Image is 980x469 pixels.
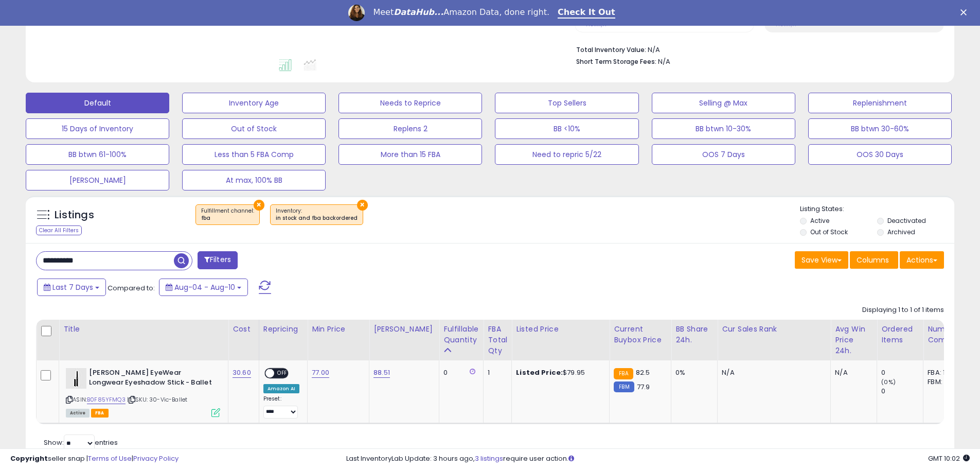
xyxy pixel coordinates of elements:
[516,324,605,335] div: Listed Price
[857,255,889,265] span: Columns
[652,144,795,165] button: OOS 7 Days
[394,7,443,17] i: DataHub...
[475,454,503,463] a: 3 listings
[89,368,214,390] b: [PERSON_NAME] EyeWear Longwear Eyeshadow Stick - Ballet
[652,118,795,139] button: BB btwn 10-30%
[182,118,326,139] button: Out of Stock
[182,170,326,190] button: At max, 100% BB
[201,215,254,222] div: fba
[516,368,601,377] div: $79.95
[795,251,848,269] button: Save View
[91,409,109,418] span: FBA
[201,207,254,222] span: Fulfillment channel :
[182,144,326,165] button: Less than 5 FBA Comp
[348,5,365,21] img: Profile image for Georgie
[928,324,965,345] div: Num of Comp.
[88,454,132,463] a: Terms of Use
[960,9,971,15] div: Close
[10,454,48,463] strong: Copyright
[808,118,952,139] button: BB btwn 30-60%
[488,368,504,377] div: 1
[127,395,187,404] span: | SKU: 30-Vic-Ballet
[810,228,848,236] label: Out of Stock
[36,225,82,235] div: Clear All Filters
[66,368,86,389] img: 31Kn5tXgPrL._SL40_.jpg
[37,279,106,296] button: Last 7 Days
[637,382,650,392] span: 77.9
[928,377,961,387] div: FBM: 2
[63,324,224,335] div: Title
[808,93,952,113] button: Replenishment
[810,216,829,225] label: Active
[263,395,299,419] div: Preset:
[312,368,329,378] a: 77.00
[614,368,633,379] small: FBA
[233,324,255,335] div: Cost
[488,324,507,356] div: FBA Total Qty
[881,368,923,377] div: 0
[516,368,563,377] b: Listed Price:
[558,7,615,19] a: Check It Out
[133,454,179,463] a: Privacy Policy
[338,93,482,113] button: Needs to Reprice
[881,378,896,386] small: (0%)
[338,144,482,165] button: More than 15 FBA
[26,118,169,139] button: 15 Days of Inventory
[887,216,926,225] label: Deactivated
[346,454,970,464] div: Last InventoryLab Update: 3 hours ago, require user action.
[614,324,667,345] div: Current Buybox Price
[443,324,479,345] div: Fulfillable Quantity
[675,368,709,377] div: 0%
[881,387,923,396] div: 0
[26,144,169,165] button: BB btwn 61-100%
[87,395,126,404] a: B0F85YFMQ3
[373,368,390,378] a: 88.51
[66,368,220,416] div: ASIN:
[495,144,638,165] button: Need to repric 5/22
[636,368,650,377] span: 82.5
[800,204,954,214] p: Listing States:
[108,283,155,293] span: Compared to:
[652,93,795,113] button: Selling @ Max
[276,215,358,222] div: in stock and fba backordered
[263,384,299,393] div: Amazon AI
[276,207,358,222] span: Inventory :
[850,251,898,269] button: Columns
[887,228,915,236] label: Archived
[614,381,634,392] small: FBM
[373,324,435,335] div: [PERSON_NAME]
[26,93,169,113] button: Default
[722,368,823,377] div: N/A
[26,170,169,190] button: [PERSON_NAME]
[835,324,872,356] div: Avg Win Price 24h.
[495,93,638,113] button: Top Sellers
[159,279,248,296] button: Aug-04 - Aug-10
[198,251,238,269] button: Filters
[274,369,291,378] span: OFF
[881,324,919,345] div: Ordered Items
[52,282,93,292] span: Last 7 Days
[675,324,713,345] div: BB Share 24h.
[55,208,94,222] h5: Listings
[338,118,482,139] button: Replens 2
[495,118,638,139] button: BB <10%
[66,409,90,418] span: All listings currently available for purchase on Amazon
[312,324,365,335] div: Min Price
[174,282,235,292] span: Aug-04 - Aug-10
[10,454,179,464] div: seller snap | |
[835,368,869,377] div: N/A
[263,324,303,335] div: Repricing
[443,368,475,377] div: 0
[928,454,970,463] span: 2025-08-18 10:02 GMT
[862,305,944,315] div: Displaying 1 to 1 of 1 items
[233,368,251,378] a: 30.60
[722,324,826,335] div: Cur Sales Rank
[254,200,264,211] button: ×
[182,93,326,113] button: Inventory Age
[357,200,368,211] button: ×
[44,438,118,447] span: Show: entries
[808,144,952,165] button: OOS 30 Days
[928,368,961,377] div: FBA: 1
[900,251,944,269] button: Actions
[373,7,549,18] div: Meet Amazon Data, done right.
